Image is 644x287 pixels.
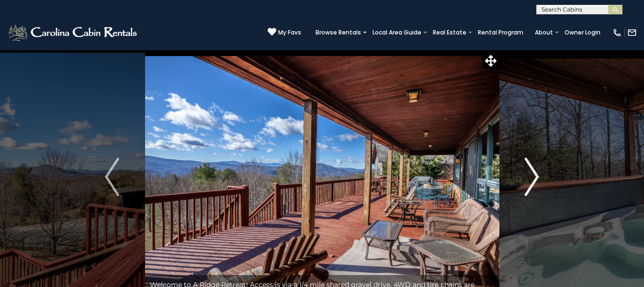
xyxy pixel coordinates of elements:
[105,158,119,196] img: arrow
[428,26,471,39] a: Real Estate
[612,28,622,37] img: phone-regular-white.png
[268,27,301,37] a: My Favs
[473,26,528,39] a: Rental Program
[368,26,426,39] a: Local Area Guide
[278,28,301,37] span: My Favs
[530,26,558,39] a: About
[560,26,605,39] a: Owner Login
[311,26,366,39] a: Browse Rentals
[525,158,539,196] img: arrow
[627,28,637,37] img: mail-regular-white.png
[7,23,140,42] img: White-1-2.png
